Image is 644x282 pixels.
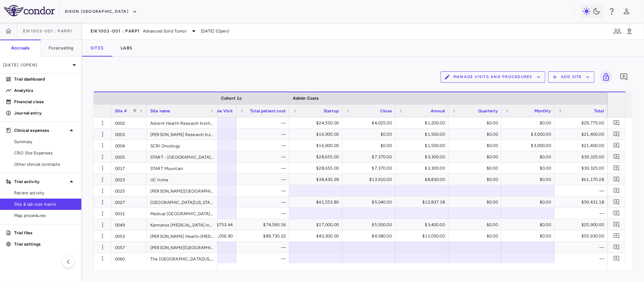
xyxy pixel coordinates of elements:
div: $0.00 [349,140,392,151]
p: Trial dashboard [14,76,76,82]
div: $16,900.00 [296,129,339,140]
div: The [GEOGRAPHIC_DATA][US_STATE][MEDICAL_DATA] [147,253,217,264]
button: Add comment [612,129,621,139]
button: Add Site [548,71,594,83]
div: $3,400.00 [402,219,445,230]
div: Medical [GEOGRAPHIC_DATA][US_STATE] (MUSC) - Hollings CC [147,208,217,219]
button: Sites [82,40,112,57]
div: 0025 [111,185,147,196]
div: $13,910.00 [349,174,392,185]
div: $5,500.00 [349,219,392,230]
button: Add comment [612,197,621,207]
div: $0.00 [455,174,498,185]
div: 0023 [111,174,147,185]
div: $3,300.00 [402,163,445,174]
div: $4,580.00 [349,230,392,242]
button: Add comment [612,118,621,128]
svg: Add comment [613,233,620,239]
svg: Add comment [613,210,620,217]
span: CRO Site Expenses [14,150,76,156]
span: Admin Costs [293,96,319,101]
div: Karmanos [MEDICAL_DATA] Institute [147,219,217,230]
p: Journal entry [14,110,76,116]
div: — [243,242,286,253]
div: $3,000.00 [508,129,551,140]
span: [DATE] (Open) [201,28,230,34]
span: Lock grid [597,71,612,83]
button: Add comment [612,208,621,218]
span: Site # [115,108,127,113]
div: — [243,196,286,208]
div: $17,000.00 [296,219,339,230]
div: — [243,253,286,264]
button: Add comment [612,152,621,161]
div: $39,325.00 [561,151,604,163]
div: $0.00 [455,140,498,151]
div: $8,830.00 [402,174,445,185]
div: — [243,151,286,163]
div: 0031 [111,208,147,219]
p: Trial settings [14,241,76,247]
div: Advent Health Research Institute [147,117,217,128]
div: $0.00 [508,174,551,185]
div: START - [GEOGRAPHIC_DATA][US_STATE] Accelerated Research Therapeutics, LLC [147,151,217,162]
button: Eikon [GEOGRAPHIC_DATA] [65,6,137,17]
span: Map procedures [14,212,76,219]
div: 0053 [111,230,147,241]
span: Quarterly [478,108,498,113]
div: $28,655.00 [296,151,339,163]
div: SCRI Oncology [147,140,217,151]
svg: Add comment [613,255,620,262]
svg: Add comment [613,187,620,194]
div: 0027 [111,196,147,207]
div: $7,370.00 [349,151,392,163]
svg: Add comment [620,73,628,81]
div: $3,000.00 [508,140,551,151]
div: — [561,185,604,196]
span: Total [594,108,604,113]
div: $0.00 [455,163,498,174]
button: Add comment [612,231,621,241]
button: Add comment [612,175,621,184]
span: Annual [431,108,445,113]
p: Trial activity [14,178,67,185]
div: — [243,208,286,219]
div: $0.00 [349,129,392,140]
div: 0004 [111,140,147,151]
div: UC Irvine [147,174,217,185]
div: [PERSON_NAME][GEOGRAPHIC_DATA] [147,242,217,253]
div: 0003 [111,129,147,140]
div: $24,550.00 [296,117,339,129]
div: $1,200.00 [402,117,445,129]
div: $55,930.00 [561,230,604,242]
div: $21,400.00 [561,140,604,151]
div: 0005 [111,151,147,162]
div: $89,730.22 [243,230,286,242]
div: [PERSON_NAME] Health-[MEDICAL_DATA] [147,230,217,241]
p: [DATE] (Open) [3,62,70,68]
div: [PERSON_NAME][GEOGRAPHIC_DATA][MEDICAL_DATA] at [GEOGRAPHIC_DATA] [147,185,217,196]
span: Summary [14,139,76,145]
div: — [243,174,286,185]
div: — [561,253,604,264]
div: 0049 [111,219,147,230]
div: — [243,129,286,140]
div: $11,050.00 [402,230,445,242]
div: $61,170.28 [561,174,604,185]
div: $12,837.38 [402,196,445,208]
button: Add comment [612,242,621,252]
p: Analytics [14,87,76,94]
svg: Add comment [613,131,620,137]
span: Close [380,108,392,113]
p: Trial files [14,230,76,236]
div: 0060 [111,253,147,264]
div: [PERSON_NAME] Research Institute at HealthONE [147,129,217,140]
div: $3,300.00 [402,151,445,163]
div: $28,655.00 [296,163,339,174]
p: Clinical expenses [14,127,67,134]
div: $0.00 [455,129,498,140]
div: START Mountain [147,163,217,174]
span: Advanced Solid Tumor [143,28,187,34]
div: $0.00 [508,196,551,208]
div: $0.00 [455,230,498,242]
